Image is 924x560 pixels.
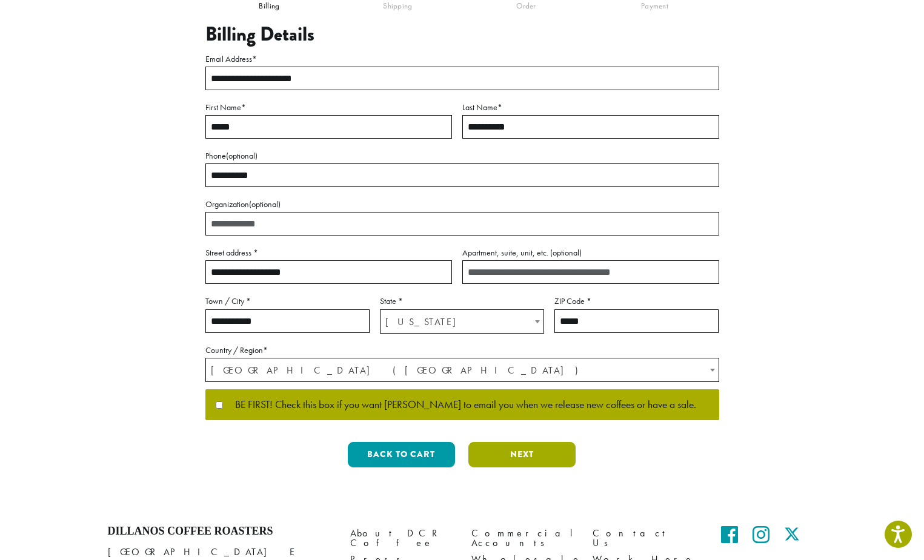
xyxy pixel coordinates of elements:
[462,245,719,260] label: Apartment, suite, unit, etc.
[205,100,452,115] label: First Name
[216,401,223,409] input: BE FIRST! Check this box if you want [PERSON_NAME] to email you when we release new coffees or ha...
[468,442,576,467] button: Next
[226,150,258,161] span: (optional)
[348,442,455,467] button: Back to cart
[249,199,281,209] span: (optional)
[205,51,719,67] label: Email Address
[205,197,719,212] label: Organization
[205,294,370,309] label: Town / City
[381,310,543,334] span: New York
[108,525,332,538] h4: Dillanos Coffee Roasters
[206,358,719,382] span: United States (US)
[380,309,544,334] span: State
[593,525,696,551] a: Contact Us
[223,400,696,410] span: BE FIRST! Check this box if you want [PERSON_NAME] to email you when we release new coffees or ha...
[471,525,574,551] a: Commercial Accounts
[554,294,719,309] label: ZIP Code
[205,358,719,382] span: Country / Region
[205,245,452,260] label: Street address
[205,23,719,46] h3: Billing Details
[462,100,719,115] label: Last Name
[350,525,453,551] a: About DCR Coffee
[550,247,582,258] span: (optional)
[380,294,544,309] label: State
